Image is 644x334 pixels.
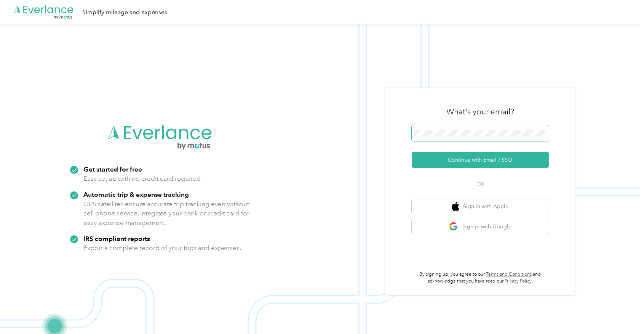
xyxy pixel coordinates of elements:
[83,174,201,183] p: Easy set up with no credit card required
[412,199,549,214] button: apple logoSign in with Apple
[412,152,549,168] button: Continue with Email / SSO
[83,165,142,173] strong: Get started for free
[452,202,459,211] img: apple logo
[505,278,532,284] a: Privacy Policy
[82,8,167,17] div: Simplify mileage and expenses
[446,106,514,117] h3: What's your email?
[83,234,150,242] strong: IRS compliant reports
[449,222,459,231] img: google logo
[412,219,549,234] button: google logoSign in with Google
[412,271,549,284] p: By signing up, you agree to our and acknowledge that you have read our .
[467,180,494,188] span: OR
[83,190,189,198] strong: Automatic trip & expense tracking
[83,199,250,228] p: GPS satellites ensure accurate trip tracking even without cell phone service. Integrate your bank...
[83,243,241,253] p: Export a complete record of your trips and expenses.
[486,271,532,277] a: Terms and Conditions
